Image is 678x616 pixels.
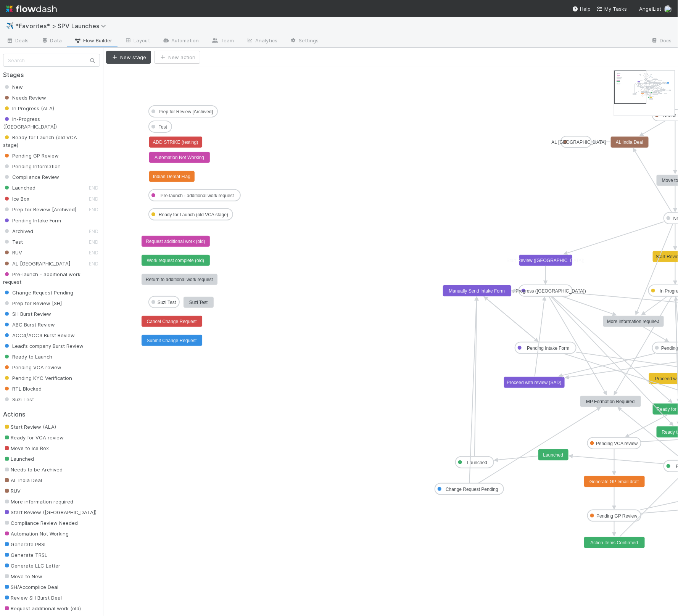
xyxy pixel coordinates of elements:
[527,346,569,351] text: Pending Intake Form
[3,163,61,169] span: Pending Information
[3,531,69,537] span: Automation Not Working
[3,541,47,547] span: Generate PRSL
[159,212,228,217] text: Ready for Launch (old VCA stage)
[3,386,42,392] span: RTL Blocked
[591,540,638,545] text: Action Items Confirmed
[3,509,97,515] span: Start Review ([GEOGRAPHIC_DATA])
[3,239,23,245] span: Test
[3,300,62,306] span: Prep for Review [SH]
[3,364,61,370] span: Pending VCA review
[6,2,57,15] img: logo-inverted-e16ddd16eac7371096b0.svg
[153,140,198,145] text: ADD STRIKE (testing)
[3,445,49,451] span: Move to Ice Box
[3,584,58,590] span: SH/Accomplice Deal
[3,595,62,601] span: Review SH Burst Deal
[3,95,46,101] span: Needs Review
[68,35,118,47] a: Flow Builder
[6,37,29,44] span: Deals
[3,466,63,473] span: Needs to be Archived
[3,605,81,611] span: Request additional work (old)
[159,124,167,130] text: Test
[89,239,98,245] small: END
[3,174,59,180] span: Compliance Review
[159,109,213,114] text: Prep for Review [Archived]
[35,35,68,47] a: Data
[645,35,678,47] a: Docs
[3,375,72,381] span: Pending KYC Verification
[552,140,606,145] text: AL [GEOGRAPHIC_DATA]
[446,487,498,492] text: Change Request Pending
[146,239,205,244] text: Request additional work (old)
[74,37,112,44] span: Flow Builder
[449,288,505,294] text: Manually Send Intake Form
[639,6,661,12] span: AngelList
[240,35,283,47] a: Analytics
[3,54,100,67] input: Search
[3,573,42,579] span: Move to New
[3,206,76,212] span: Prep for Review [Archived]
[3,563,60,569] span: Generate LLC Letter
[507,258,585,263] text: Start Review ([GEOGRAPHIC_DATA])
[586,399,635,404] text: MP Formation Required
[3,134,77,148] span: Ready for Launch (old VCA stage)
[3,311,51,317] span: SH Burst Review
[106,51,151,64] button: New stage
[597,6,627,12] span: My Tasks
[89,207,98,212] small: END
[3,71,100,79] h2: Stages
[89,228,98,234] small: END
[616,140,643,145] text: AL India Deal
[153,174,190,179] text: Indian Demat Flag
[3,411,100,418] h2: Actions
[3,290,73,296] span: Change Request Pending
[6,23,14,29] span: ✈️
[3,105,54,111] span: In Progress (ALA)
[118,35,156,47] a: Layout
[3,520,78,526] span: Compliance Review Needed
[3,456,34,462] span: Launched
[89,185,98,191] small: END
[3,196,29,202] span: Ice Box
[3,488,21,494] span: RUV
[3,434,64,441] span: Ready for VCA review
[3,153,59,159] span: Pending GP Review
[543,452,564,458] text: Launched
[596,441,638,446] text: Pending VCA review
[147,338,197,343] text: Submit Change Request
[158,300,176,305] text: Suzi Test
[89,261,98,267] small: END
[3,477,42,483] span: AL India Deal
[3,84,23,90] span: New
[467,460,488,465] text: Launched
[3,261,70,267] span: AL [GEOGRAPHIC_DATA]
[664,5,672,13] img: avatar_b18de8e2-1483-4e81-aa60-0a3d21592880.png
[589,479,639,484] text: Generate GP email draft
[89,250,98,256] small: END
[3,228,33,234] span: Archived
[3,332,75,338] span: ACC4/ACC3 Burst Review
[3,396,34,402] span: Suzi Test
[161,193,234,198] text: Pre-launch - additional work request
[3,271,81,285] span: Pre-launch - additional work request
[155,155,204,160] text: Automation Not Working
[154,51,200,64] button: New action
[3,343,84,349] span: Lead's company Burst Review
[3,249,22,256] span: RUV
[205,35,240,47] a: Team
[511,288,586,294] text: In-Progress ([GEOGRAPHIC_DATA])
[596,513,638,519] text: Pending GP Review
[3,116,57,130] span: In-Progress ([GEOGRAPHIC_DATA])
[3,185,35,191] span: Launched
[189,300,208,305] text: Suzi Test
[3,552,47,558] span: Generate TRSL
[607,319,659,324] text: More information required
[15,22,110,30] span: *Favorites* > SPV Launches
[146,277,213,282] text: Return to additional work request
[3,354,52,360] span: Ready to Launch
[3,499,73,505] span: More information required
[597,5,627,13] a: My Tasks
[3,322,55,328] span: ABC Burst Review
[89,196,98,202] small: END
[572,5,591,13] div: Help
[147,258,205,263] text: Work request complete (old)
